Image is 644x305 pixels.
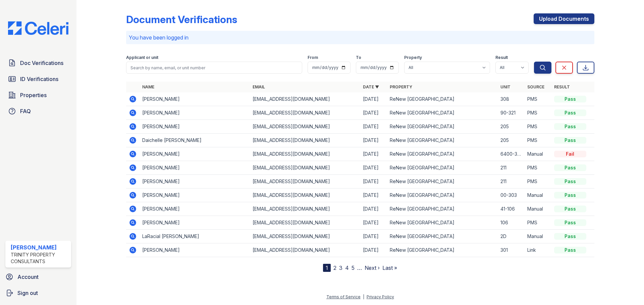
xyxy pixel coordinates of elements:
[5,72,71,86] a: ID Verifications
[525,161,551,175] td: PMS
[525,106,551,120] td: PMS
[250,202,360,216] td: [EMAIL_ADDRESS][DOMAIN_NAME]
[360,243,387,257] td: [DATE]
[250,106,360,120] td: [EMAIL_ADDRESS][DOMAIN_NAME]
[387,106,497,120] td: ReNew [GEOGRAPHIC_DATA]
[20,75,58,83] span: ID Verifications
[363,84,379,89] a: Date ▼
[525,92,551,106] td: PMS
[250,188,360,202] td: [EMAIL_ADDRESS][DOMAIN_NAME]
[140,134,250,147] td: Daichelle [PERSON_NAME]
[360,161,387,175] td: [DATE]
[554,96,586,102] div: Pass
[11,243,68,251] div: [PERSON_NAME]
[129,33,592,42] p: You have been logged in
[387,161,497,175] td: ReNew [GEOGRAPHIC_DATA]
[356,55,361,60] label: To
[387,188,497,202] td: ReNew [GEOGRAPHIC_DATA]
[554,219,586,226] div: Pass
[554,247,586,253] div: Pass
[554,192,586,199] div: Pass
[498,106,525,120] td: 90-321
[525,188,551,202] td: Manual
[498,92,525,106] td: 308
[525,243,551,257] td: Link
[360,216,387,230] td: [DATE]
[20,107,31,115] span: FAQ
[387,230,497,243] td: ReNew [GEOGRAPHIC_DATA]
[554,206,586,212] div: Pass
[357,264,362,272] span: …
[17,273,39,281] span: Account
[360,175,387,188] td: [DATE]
[126,55,158,60] label: Applicant or unit
[308,55,318,60] label: From
[326,294,361,299] a: Terms of Service
[360,106,387,120] td: [DATE]
[554,84,570,89] a: Result
[498,188,525,202] td: 00-303
[498,147,525,161] td: 6400-303
[498,230,525,243] td: 2D
[387,216,497,230] td: ReNew [GEOGRAPHIC_DATA]
[345,264,349,271] a: 4
[500,84,511,89] a: Unit
[140,202,250,216] td: [PERSON_NAME]
[323,264,331,272] div: 1
[498,202,525,216] td: 41-106
[250,147,360,161] td: [EMAIL_ADDRESS][DOMAIN_NAME]
[360,202,387,216] td: [DATE]
[5,104,71,118] a: FAQ
[387,120,497,134] td: ReNew [GEOGRAPHIC_DATA]
[390,84,412,89] a: Property
[554,164,586,171] div: Pass
[498,175,525,188] td: 211
[387,175,497,188] td: ReNew [GEOGRAPHIC_DATA]
[365,264,380,271] a: Next ›
[360,134,387,147] td: [DATE]
[527,84,544,89] a: Source
[11,251,68,265] div: Trinity Property Consultants
[495,55,508,60] label: Result
[140,243,250,257] td: [PERSON_NAME]
[554,123,586,130] div: Pass
[360,120,387,134] td: [DATE]
[140,92,250,106] td: [PERSON_NAME]
[339,264,342,271] a: 3
[360,147,387,161] td: [DATE]
[250,175,360,188] td: [EMAIL_ADDRESS][DOMAIN_NAME]
[352,264,355,271] a: 5
[554,178,586,185] div: Pass
[525,216,551,230] td: PMS
[126,62,302,74] input: Search by name, email, or unit number
[363,294,364,299] div: |
[498,216,525,230] td: 106
[525,147,551,161] td: Manual
[250,161,360,175] td: [EMAIL_ADDRESS][DOMAIN_NAME]
[140,216,250,230] td: [PERSON_NAME]
[382,264,397,271] a: Last »
[140,161,250,175] td: [PERSON_NAME]
[20,59,63,67] span: Doc Verifications
[140,147,250,161] td: [PERSON_NAME]
[17,289,38,297] span: Sign out
[140,230,250,243] td: LaRacial [PERSON_NAME]
[360,188,387,202] td: [DATE]
[360,92,387,106] td: [DATE]
[250,120,360,134] td: [EMAIL_ADDRESS][DOMAIN_NAME]
[5,88,71,102] a: Properties
[3,286,74,300] a: Sign out
[404,55,422,60] label: Property
[525,175,551,188] td: PMS
[554,109,586,116] div: Pass
[333,264,336,271] a: 2
[250,243,360,257] td: [EMAIL_ADDRESS][DOMAIN_NAME]
[525,202,551,216] td: Manual
[554,233,586,240] div: Pass
[3,270,74,284] a: Account
[498,243,525,257] td: 301
[250,216,360,230] td: [EMAIL_ADDRESS][DOMAIN_NAME]
[498,161,525,175] td: 211
[387,134,497,147] td: ReNew [GEOGRAPHIC_DATA]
